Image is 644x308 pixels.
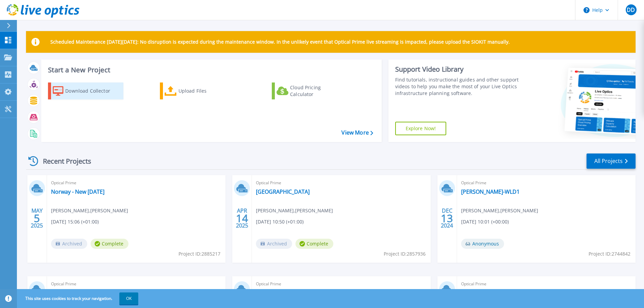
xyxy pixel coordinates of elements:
[461,188,520,195] a: [PERSON_NAME]-WLD1
[290,84,344,98] div: Cloud Pricing Calculator
[91,239,128,249] span: Complete
[51,179,221,187] span: Optical Prime
[256,179,426,187] span: Optical Prime
[119,292,138,305] button: OK
[51,239,87,249] span: Archived
[178,84,233,98] div: Upload Files
[627,7,635,13] span: DD
[178,250,220,258] span: Project ID: 2885217
[461,280,631,288] span: Optical Prime
[384,250,426,258] span: Project ID: 2857936
[461,239,504,249] span: Anonymous
[51,280,221,288] span: Optical Prime
[395,122,447,135] a: Explore Now!
[256,207,333,214] span: [PERSON_NAME] , [PERSON_NAME]
[256,188,310,195] a: [GEOGRAPHIC_DATA]
[236,215,248,221] span: 14
[341,129,373,136] a: View More
[65,84,119,98] div: Download Collector
[256,280,426,288] span: Optical Prime
[272,82,347,99] a: Cloud Pricing Calculator
[50,39,510,45] p: Scheduled Maintenance [DATE][DATE]: No disruption is expected during the maintenance window. In t...
[461,179,631,187] span: Optical Prime
[236,206,248,231] div: APR 2025
[48,82,123,99] a: Download Collector
[395,65,521,74] div: Support Video Library
[441,215,453,221] span: 13
[440,206,453,231] div: DEC 2024
[395,76,521,97] div: Find tutorials, instructional guides and other support videos to help you make the most of your L...
[589,250,630,258] span: Project ID: 2744842
[51,218,99,226] span: [DATE] 15:06 (+01:00)
[461,218,509,226] span: [DATE] 10:01 (+00:00)
[30,206,43,231] div: MAY 2025
[51,207,128,214] span: [PERSON_NAME] , [PERSON_NAME]
[587,153,636,169] a: All Projects
[295,239,333,249] span: Complete
[256,218,304,226] span: [DATE] 10:50 (+01:00)
[48,66,373,74] h3: Start a New Project
[461,207,538,214] span: [PERSON_NAME] , [PERSON_NAME]
[51,188,104,195] a: Norway - New [DATE]
[34,215,40,221] span: 5
[256,239,292,249] span: Archived
[26,153,100,169] div: Recent Projects
[19,292,138,305] span: This site uses cookies to track your navigation.
[160,82,235,99] a: Upload Files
